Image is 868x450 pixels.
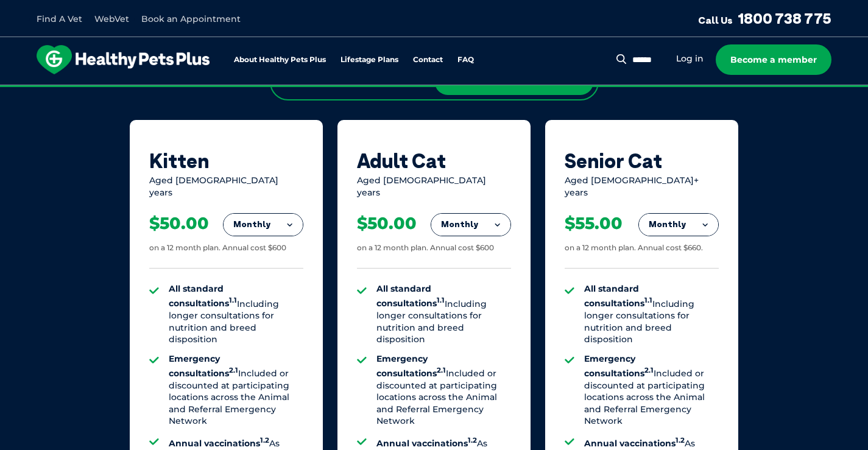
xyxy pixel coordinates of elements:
[141,13,241,24] a: Book an Appointment
[357,175,511,199] div: Aged [DEMOGRAPHIC_DATA] years
[340,56,398,64] a: Lifestage Plans
[644,297,652,305] sup: 1.1
[431,214,510,236] button: Monthly
[614,53,629,65] button: Search
[698,9,831,27] a: Call Us1800 738 775
[229,297,237,305] sup: 1.1
[357,149,511,172] div: Adult Cat
[676,436,685,445] sup: 1.2
[206,85,662,96] span: Proactive, preventative wellness program designed to keep your pet healthier and happier for longer
[376,438,477,449] strong: Annual vaccinations
[169,353,238,379] strong: Emergency consultations
[149,149,303,172] div: Kitten
[37,45,210,74] img: hpp-logo
[149,243,286,253] div: on a 12 month plan. Annual cost $600
[565,243,703,253] div: on a 12 month plan. Annual cost $660.
[413,56,443,64] a: Contact
[169,283,303,346] li: Including longer consultations for nutrition and breed disposition
[169,438,269,449] strong: Annual vaccinations
[584,353,719,427] li: Included or discounted at participating locations across the Animal and Referral Emergency Network
[437,297,445,305] sup: 1.1
[376,353,511,427] li: Included or discounted at participating locations across the Animal and Referral Emergency Network
[224,214,303,236] button: Monthly
[376,353,446,379] strong: Emergency consultations
[260,436,269,445] sup: 1.2
[639,214,718,236] button: Monthly
[584,438,685,449] strong: Annual vaccinations
[234,56,326,64] a: About Healthy Pets Plus
[229,366,238,374] sup: 2.1
[676,53,704,65] a: Log in
[565,175,719,199] div: Aged [DEMOGRAPHIC_DATA]+ years
[357,213,417,234] div: $50.00
[565,213,623,234] div: $55.00
[169,353,303,427] li: Included or discounted at participating locations across the Animal and Referral Emergency Network
[149,213,209,234] div: $50.00
[584,283,652,309] strong: All standard consultations
[716,44,831,75] a: Become a member
[94,13,129,24] a: WebVet
[149,175,303,199] div: Aged [DEMOGRAPHIC_DATA] years
[698,14,733,26] span: Call Us
[584,283,719,346] li: Including longer consultations for nutrition and breed disposition
[584,353,654,379] strong: Emergency consultations
[169,283,237,309] strong: All standard consultations
[644,366,654,374] sup: 2.1
[376,283,445,309] strong: All standard consultations
[376,283,511,346] li: Including longer consultations for nutrition and breed disposition
[37,13,82,24] a: Find A Vet
[468,436,477,445] sup: 1.2
[565,149,719,172] div: Senior Cat
[437,366,446,374] sup: 2.1
[457,56,474,64] a: FAQ
[357,243,494,253] div: on a 12 month plan. Annual cost $600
